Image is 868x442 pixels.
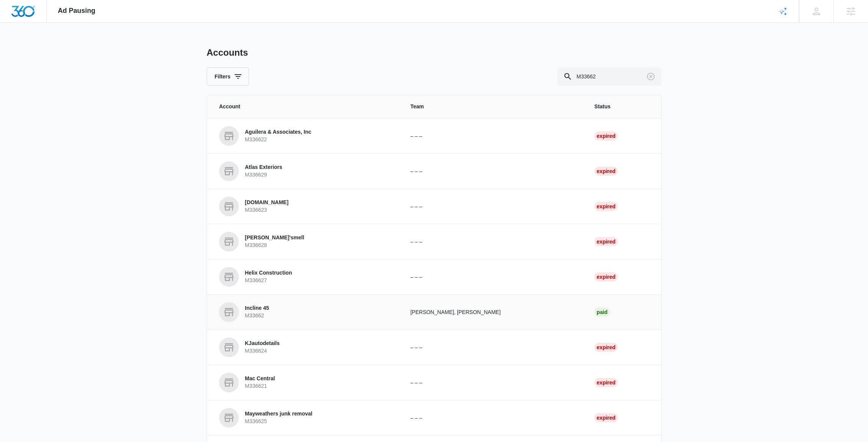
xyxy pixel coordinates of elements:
a: Mac CentralM336621 [219,373,392,392]
span: Ad Pausing [58,7,96,15]
p: M336624 [245,347,280,355]
p: M336629 [245,171,282,179]
p: M336623 [245,206,288,214]
p: KJautodetails [245,340,280,347]
a: Atlas ExteriorsM336629 [219,161,392,181]
p: M336622 [245,136,311,144]
a: Helix ConstructionM336627 [219,267,392,287]
div: Paid [594,308,610,317]
div: Expired [594,237,618,246]
p: [PERSON_NAME]'smell [245,234,304,242]
a: Aguilera & Associates, IncM336622 [219,126,392,146]
div: Expired [594,131,618,141]
p: Mac Central [245,375,275,383]
div: Expired [594,167,618,176]
p: M33662 [245,312,269,320]
p: – – – [410,344,576,351]
span: Status [594,103,649,111]
div: Expired [594,272,618,281]
p: [PERSON_NAME], [PERSON_NAME] [410,308,576,316]
button: Clear [645,70,657,83]
div: Expired [594,413,618,422]
div: Expired [594,343,618,352]
a: [PERSON_NAME]'smellM336628 [219,232,392,251]
p: M336621 [245,383,275,390]
p: – – – [410,203,576,211]
p: Mayweathers junk removal [245,410,312,418]
p: Helix Construction [245,269,292,277]
a: Mayweathers junk removalM336625 [219,408,392,428]
p: [DOMAIN_NAME] [245,199,288,206]
h1: Accounts [207,47,248,58]
span: Account [219,103,392,111]
p: M336628 [245,242,304,249]
button: Filters [207,67,249,86]
div: Expired [594,378,618,387]
p: Aguilera & Associates, Inc [245,128,311,136]
p: – – – [410,132,576,140]
p: Incline 45 [245,305,269,312]
p: – – – [410,414,576,422]
span: Team [410,103,576,111]
a: [DOMAIN_NAME]M336623 [219,197,392,216]
p: M336625 [245,418,312,425]
input: Search By Account Number [557,67,661,86]
a: KJautodetailsM336624 [219,337,392,357]
p: M336627 [245,277,292,284]
p: – – – [410,379,576,387]
div: Expired [594,202,618,211]
a: Incline 45M33662 [219,302,392,322]
p: – – – [410,167,576,175]
p: – – – [410,238,576,246]
p: Atlas Exteriors [245,164,282,171]
p: – – – [410,273,576,281]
